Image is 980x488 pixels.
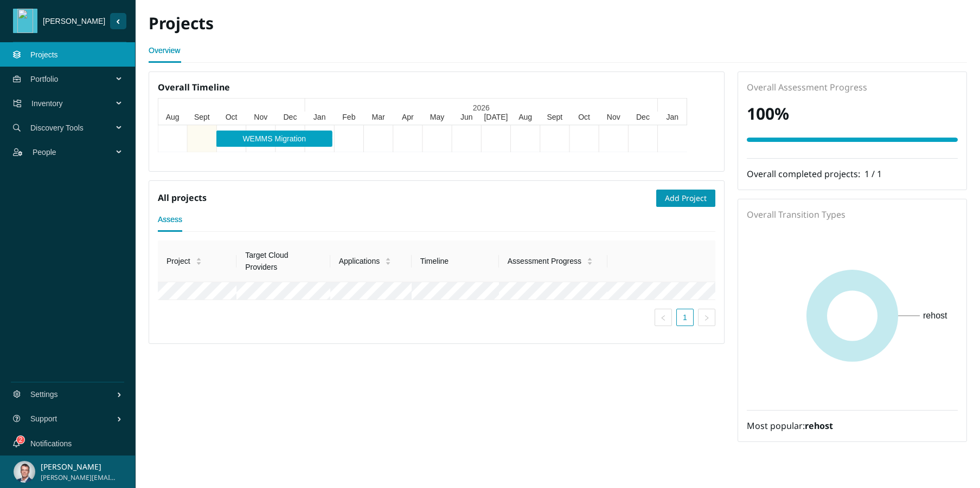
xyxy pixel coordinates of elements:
[16,9,35,33] img: weed.png
[747,168,864,180] span: Overall completed projects:
[698,309,715,326] li: Next Page
[330,240,412,282] th: Applications
[339,255,380,267] span: Applications
[236,240,330,282] th: Target Cloud Providers
[656,190,715,207] button: Add Project
[499,240,607,282] th: Assessment Progress
[30,63,117,95] span: Portfolio
[17,436,24,444] sup: 2
[747,103,958,125] h2: 100 %
[412,240,499,282] th: Timeline
[158,240,236,282] th: Project
[923,311,947,320] text: rehost
[149,12,558,35] h2: Projects
[41,461,116,473] p: [PERSON_NAME]
[166,255,190,267] span: Project
[158,81,715,94] h5: Overall Timeline
[30,112,117,144] span: Discovery Tools
[660,315,667,321] span: left
[31,87,117,120] span: Inventory
[30,378,117,411] span: Settings
[655,309,672,326] button: left
[30,439,72,448] a: Notifications
[805,420,833,432] strong: rehost
[698,309,715,326] button: right
[14,461,35,483] img: ALV-UjWsQkMoW9nxHe9rwzaG_aX_wxk6q3qw7Hi73jJ4F9Xlb7E7f2dJPM__jEDJOe1LQ28-D3cfcDTxo9UC2oXjxw9ksoH1S...
[33,136,117,168] span: People
[676,309,694,326] li: 1
[41,473,116,483] span: [PERSON_NAME][EMAIL_ADDRESS][PERSON_NAME][DOMAIN_NAME]
[30,402,117,435] span: Support
[655,309,672,326] li: Previous Page
[747,81,867,93] span: Overall Assessment Progress
[864,168,882,180] span: 1 / 1
[19,436,23,444] span: 2
[508,255,581,267] span: Assessment Progress
[665,192,707,204] span: Add Project
[30,50,58,59] a: Projects
[158,191,207,204] h5: All projects
[677,309,693,326] a: 1
[703,315,710,321] span: right
[747,209,846,220] span: Overall Transition Types
[158,213,182,225] div: Assess
[747,420,805,432] span: Most popular:
[37,15,110,27] span: [PERSON_NAME]
[149,40,180,61] a: Overview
